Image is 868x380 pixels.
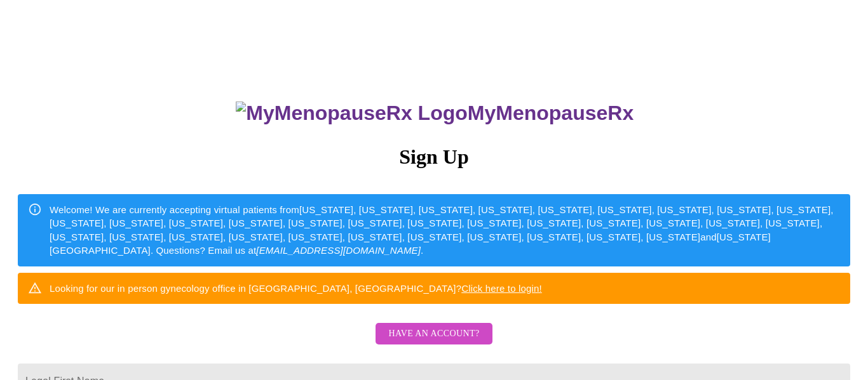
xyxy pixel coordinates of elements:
h3: MyMenopauseRx [20,102,851,125]
div: Looking for our in person gynecology office in [GEOGRAPHIC_DATA], [GEOGRAPHIC_DATA]? [50,277,542,300]
img: MyMenopauseRx Logo [236,102,467,125]
a: Click here to login! [461,283,542,294]
button: Have an account? [376,323,492,345]
h3: Sign Up [18,145,850,169]
em: [EMAIL_ADDRESS][DOMAIN_NAME] [256,245,421,256]
div: Welcome! We are currently accepting virtual patients from [US_STATE], [US_STATE], [US_STATE], [US... [50,198,840,263]
span: Have an account? [388,326,479,342]
a: Have an account? [372,337,495,348]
